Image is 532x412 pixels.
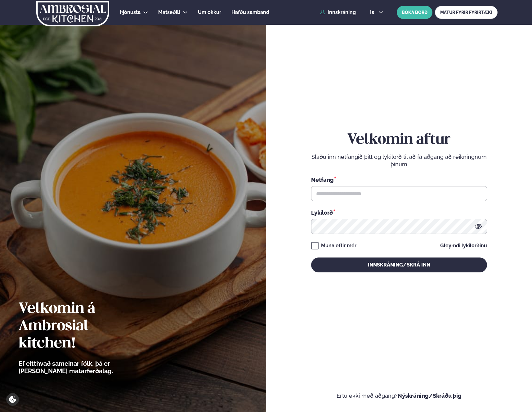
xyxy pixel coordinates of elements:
[231,9,269,16] a: Hafðu samband
[397,6,432,19] button: BÓKA BORÐ
[120,9,141,15] span: Þjónusta
[6,393,19,406] a: Cookie settings
[19,360,147,375] p: Ef eitthvað sameinar fólk, þá er [PERSON_NAME] matarferðalag.
[365,10,388,15] button: is
[440,243,487,248] a: Gleymdi lykilorðinu
[435,6,498,19] a: MATUR FYRIR FYRIRTÆKI
[120,9,141,16] a: Þjónusta
[311,131,487,149] h2: Velkomin aftur
[19,300,147,352] h2: Velkomin á Ambrosial kitchen!
[311,257,487,272] button: Innskráning/Skrá inn
[370,10,376,15] span: is
[198,9,221,16] a: Um okkur
[398,392,462,399] a: Nýskráning/Skráðu þig
[285,392,514,400] p: Ertu ekki með aðgang?
[311,176,487,184] div: Netfang
[311,153,487,168] p: Sláðu inn netfangið þitt og lykilorð til að fá aðgang að reikningnum þínum
[198,9,221,15] span: Um okkur
[36,1,110,26] img: logo
[231,9,269,15] span: Hafðu samband
[311,208,487,217] div: Lykilorð
[158,9,180,16] a: Matseðill
[158,9,180,15] span: Matseðill
[320,10,356,15] a: Innskráning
